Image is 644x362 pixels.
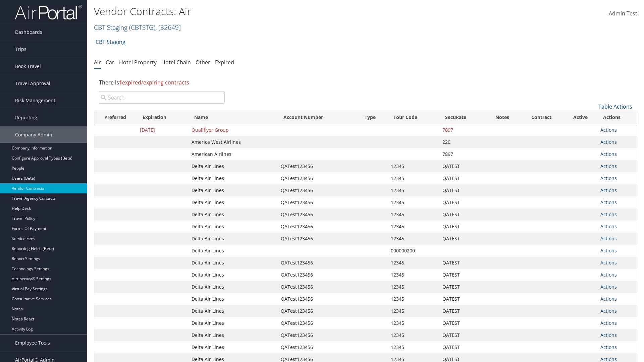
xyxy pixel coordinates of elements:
td: QATest123456 [277,329,359,341]
a: Actions [600,211,617,218]
a: CBT Staging [96,35,125,49]
td: 12345 [387,341,439,353]
td: QATEST [439,233,486,245]
th: Account Number: activate to sort column ascending [277,111,359,124]
img: airportal-logo.png [15,4,82,20]
td: QATest123456 [277,317,359,329]
a: Air [94,59,101,66]
td: QATEST [439,329,486,341]
td: QATest123456 [277,208,359,221]
span: Trips [15,41,26,58]
td: 7897 [439,148,486,160]
td: Delta Air Lines [188,329,277,341]
th: Expiration: activate to sort column descending [137,111,188,124]
td: 12345 [387,172,439,184]
td: QATest123456 [277,221,359,233]
td: Delta Air Lines [188,305,277,317]
td: 12345 [387,305,439,317]
span: Dashboards [15,24,42,41]
td: Delta Air Lines [188,245,277,257]
td: America West Airlines [188,136,277,148]
td: 12345 [387,329,439,341]
a: Actions [600,235,617,242]
td: QATest123456 [277,281,359,293]
td: QATEST [439,305,486,317]
td: QATest123456 [277,341,359,353]
a: Actions [600,332,617,338]
td: 12345 [387,281,439,293]
td: Delta Air Lines [188,160,277,172]
span: Reporting [15,109,37,126]
a: Hotel Chain [161,59,191,66]
span: Travel Approval [15,75,50,92]
a: Actions [600,259,617,266]
td: QATest123456 [277,269,359,281]
td: Delta Air Lines [188,233,277,245]
th: Actions [597,111,637,124]
td: Delta Air Lines [188,196,277,208]
td: QATest123456 [277,233,359,245]
a: Car [106,59,114,66]
th: Notes: activate to sort column ascending [486,111,519,124]
td: QATEST [439,208,486,221]
th: Active: activate to sort column ascending [564,111,597,124]
td: Delta Air Lines [188,208,277,221]
td: QATEST [439,184,486,196]
a: Actions [600,296,617,302]
td: QATest123456 [277,305,359,317]
td: Delta Air Lines [188,293,277,305]
td: QATest123456 [277,184,359,196]
strong: 1 [119,79,122,86]
td: QATEST [439,257,486,269]
a: Expired [215,59,234,66]
th: Contract: activate to sort column ascending [519,111,564,124]
span: ( CBTSTG ) [129,23,155,32]
a: Actions [600,175,617,181]
td: Delta Air Lines [188,184,277,196]
td: QATEST [439,317,486,329]
a: Actions [600,163,617,169]
td: [DATE] [137,124,188,136]
th: Preferred: activate to sort column ascending [94,111,137,124]
a: Actions [600,320,617,326]
td: QATEST [439,293,486,305]
a: Hotel Property [119,59,157,66]
td: 12345 [387,293,439,305]
a: Actions [600,199,617,205]
td: QATest123456 [277,160,359,172]
a: Table Actions [598,103,632,110]
td: 12345 [387,221,439,233]
input: Search [99,92,225,104]
td: American Airlines [188,148,277,160]
span: expired/expiring contracts [119,79,189,86]
a: Actions [600,308,617,314]
span: Admin Test [609,10,637,17]
td: QATEST [439,160,486,172]
td: Delta Air Lines [188,257,277,269]
td: QATEST [439,196,486,208]
span: Book Travel [15,58,41,75]
a: Other [196,59,210,66]
td: Delta Air Lines [188,317,277,329]
td: 12345 [387,208,439,221]
a: Actions [600,127,617,133]
a: Actions [600,151,617,157]
span: , [ 32649 ] [155,23,181,32]
a: Admin Test [609,3,637,24]
th: Type: activate to sort column ascending [359,111,387,124]
td: 12345 [387,257,439,269]
td: QATEST [439,281,486,293]
td: Delta Air Lines [188,341,277,353]
th: SecuRate: activate to sort column ascending [439,111,486,124]
div: There is [94,73,637,92]
td: 12345 [387,269,439,281]
a: Actions [600,139,617,145]
td: QATEST [439,341,486,353]
td: Delta Air Lines [188,269,277,281]
span: Risk Management [15,92,55,109]
td: QATEST [439,172,486,184]
td: Delta Air Lines [188,281,277,293]
td: Delta Air Lines [188,172,277,184]
td: 12345 [387,196,439,208]
td: QATest123456 [277,196,359,208]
